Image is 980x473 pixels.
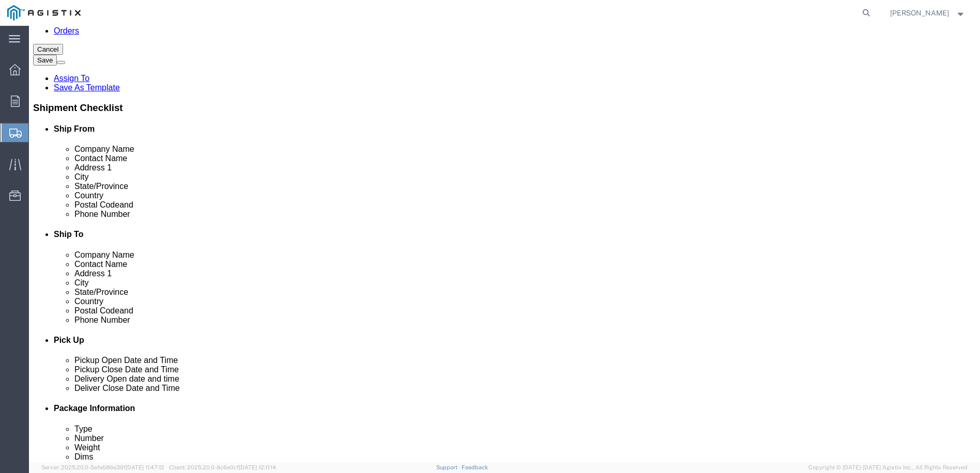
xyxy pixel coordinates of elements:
iframe: FS Legacy Container [29,26,980,462]
span: Edgar Cruz [890,7,949,19]
button: [PERSON_NAME] [890,7,966,19]
a: Feedback [462,464,488,470]
span: Copyright © [DATE]-[DATE] Agistix Inc., All Rights Reserved [808,463,968,472]
span: [DATE] 12:11:14 [239,464,276,470]
span: Server: 2025.20.0-5efa686e39f [41,464,164,470]
a: Support [436,464,462,470]
span: Client: 2025.20.0-8c6e0cf [169,464,276,470]
img: logo [7,5,81,21]
span: [DATE] 11:47:12 [126,464,164,470]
